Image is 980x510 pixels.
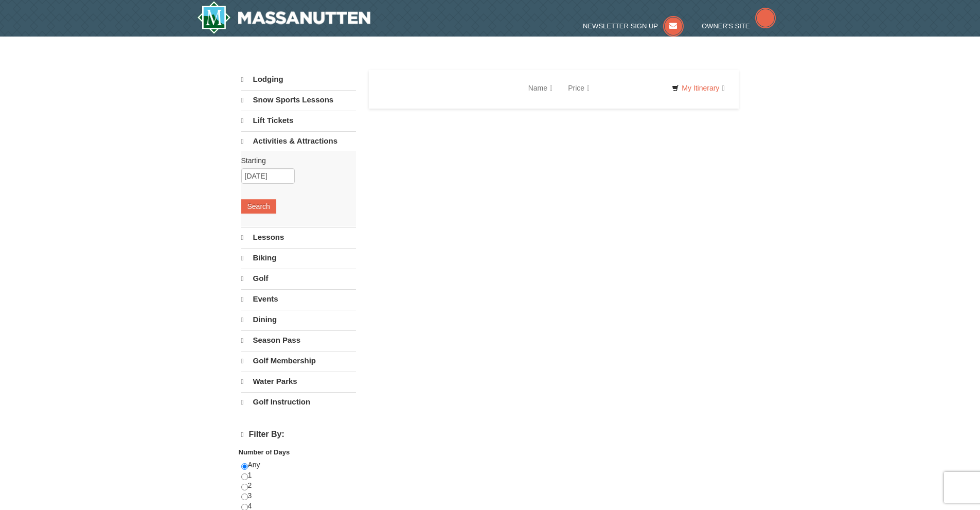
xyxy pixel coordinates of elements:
[702,22,776,30] a: Owner's Site
[241,310,356,329] a: Dining
[241,372,356,391] a: Water Parks
[241,131,356,151] a: Activities & Attractions
[241,248,356,268] a: Biking
[239,448,290,456] strong: Number of Days
[241,430,356,439] h4: Filter By:
[560,78,597,98] a: Price
[241,289,356,309] a: Events
[241,351,356,371] a: Golf Membership
[702,22,750,30] span: Owner's Site
[241,111,356,130] a: Lift Tickets
[583,22,684,30] a: Newsletter Sign Up
[241,155,348,166] label: Starting
[521,78,560,98] a: Name
[241,90,356,110] a: Snow Sports Lessons
[241,227,356,247] a: Lessons
[241,392,356,412] a: Golf Instruction
[197,1,371,34] a: Massanutten Resort
[583,22,658,30] span: Newsletter Sign Up
[241,330,356,350] a: Season Pass
[665,80,731,96] a: My Itinerary
[241,269,356,288] a: Golf
[241,199,276,214] button: Search
[241,70,356,89] a: Lodging
[197,1,371,34] img: Massanutten Resort Logo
